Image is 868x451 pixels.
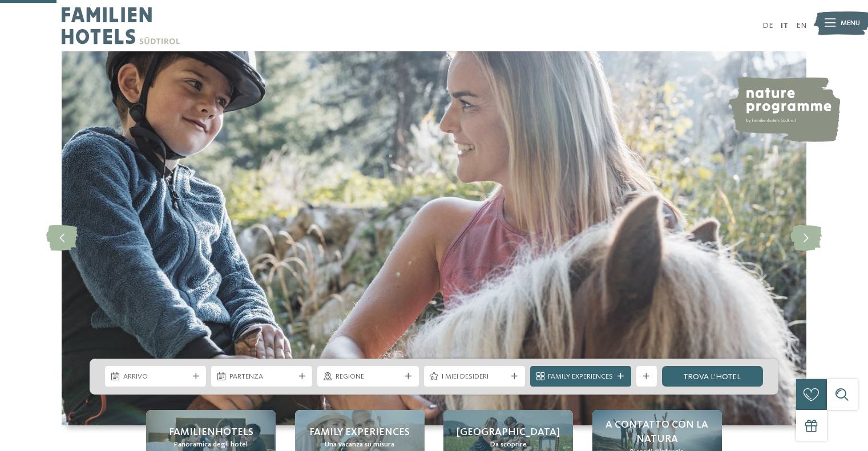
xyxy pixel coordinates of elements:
img: Family hotel Alto Adige: the happy family places! [62,51,806,425]
span: Panoramica degli hotel [174,440,248,450]
span: Arrivo [123,372,188,382]
span: Familienhotels [169,425,253,440]
a: DE [762,22,773,30]
span: Partenza [229,372,294,382]
span: Regione [336,372,401,382]
a: IT [781,22,788,30]
span: I miei desideri [442,372,507,382]
span: Una vacanza su misura [325,440,394,450]
img: nature programme by Familienhotels Südtirol [727,77,840,142]
span: Da scoprire [490,440,527,450]
span: Family Experiences [548,372,613,382]
span: Family experiences [309,425,410,440]
span: Menu [841,18,860,29]
span: [GEOGRAPHIC_DATA] [457,425,560,440]
a: EN [796,22,806,30]
span: A contatto con la natura [603,418,712,446]
a: trova l’hotel [662,366,763,387]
